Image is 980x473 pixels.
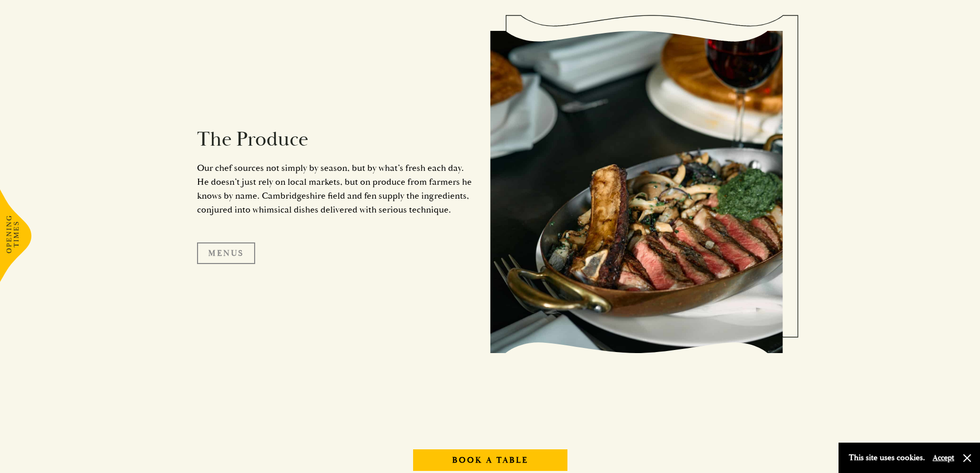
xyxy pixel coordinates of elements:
a: Book A Table [413,449,567,471]
p: This site uses cookies. [849,450,925,465]
button: Accept [933,453,954,463]
p: Our chef sources not simply by season, but by what’s fresh each day. He doesn’t just rely on loca... [197,161,475,217]
a: Menus [197,242,255,264]
button: Close and accept [962,453,972,463]
h2: The Produce [197,127,475,152]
